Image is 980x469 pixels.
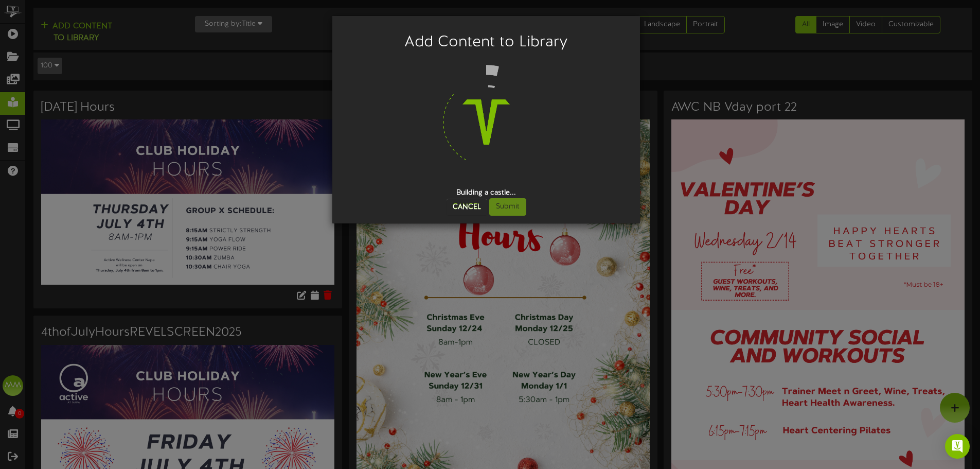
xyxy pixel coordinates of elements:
strong: Building a castle... [456,189,516,197]
button: Cancel [447,199,487,215]
button: Submit [489,198,526,216]
img: loading-spinner-4.png [420,56,552,188]
h2: Add Content to Library [348,34,625,51]
div: Open Intercom Messenger [945,434,970,459]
